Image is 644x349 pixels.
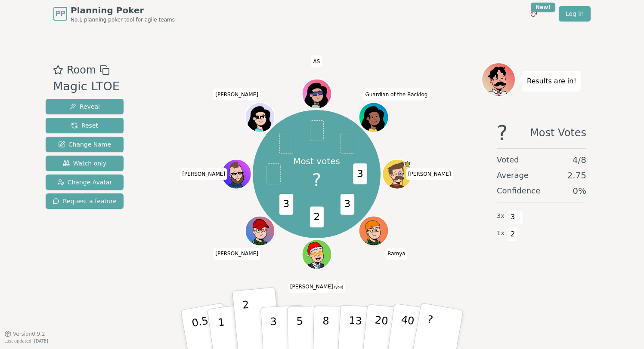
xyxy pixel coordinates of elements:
button: New! [526,6,542,21]
span: Click to change your name [288,281,345,293]
span: Jake is the host [403,160,411,168]
span: Confidence [497,185,540,197]
button: Change Avatar [46,174,124,190]
span: Request a feature [53,197,117,205]
span: 3 [279,194,293,215]
span: Click to change your name [406,168,453,180]
span: Voted [497,154,519,166]
button: Reset [46,118,124,133]
span: (you) [333,285,344,289]
span: Planning Poker [71,4,175,16]
div: Magic LTOE [53,78,120,95]
button: Reveal [46,99,124,114]
span: 4 / 8 [573,154,586,166]
span: 3 [340,194,354,215]
span: Change Avatar [57,178,112,187]
span: 3 [508,210,518,224]
span: PP [55,9,65,19]
span: ? [497,122,508,143]
button: Request a feature [46,193,124,209]
span: Click to change your name [385,248,408,260]
span: Version 0.9.2 [13,331,45,337]
span: Change Name [58,140,111,149]
span: 1 x [497,229,505,238]
span: Last updated: [DATE] [4,339,48,343]
button: Click to change your avatar [303,240,331,268]
a: PPPlanning PokerNo.1 planning poker tool for agile teams [53,4,175,23]
span: ? [312,167,321,193]
span: Reset [71,121,98,130]
span: Room [67,62,96,78]
span: 3 x [497,211,505,221]
span: 2.75 [567,169,586,181]
p: Results are in! [527,75,576,87]
span: 0 % [573,185,586,197]
button: Watch only [46,156,124,171]
button: Version0.9.2 [4,331,45,337]
a: Log in [559,6,591,21]
button: Add as favourite [53,62,63,78]
span: Click to change your name [180,168,227,180]
span: Click to change your name [311,55,322,67]
span: Watch only [63,159,107,168]
span: No.1 planning poker tool for agile teams [71,16,175,23]
p: Most votes [293,155,340,167]
span: Average [497,169,529,181]
span: Click to change your name [213,88,260,100]
span: Most Votes [530,122,586,143]
div: New! [531,3,555,12]
span: 2 [508,227,518,242]
span: Click to change your name [363,88,430,100]
button: Change Name [46,137,124,152]
span: Click to change your name [213,248,260,260]
span: 3 [353,164,367,185]
span: Reveal [69,102,100,111]
p: 2 [242,299,253,346]
span: 2 [310,207,323,228]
